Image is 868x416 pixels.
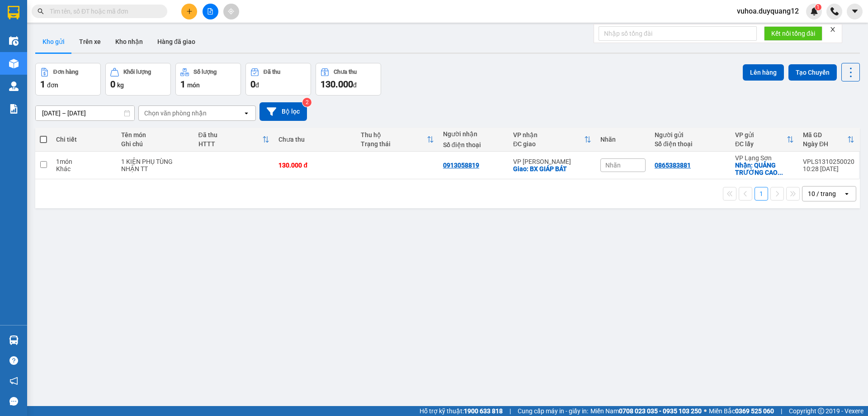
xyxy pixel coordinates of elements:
[53,69,78,75] div: Đơn hàng
[830,26,836,33] span: close
[47,81,58,89] span: đơn
[40,79,45,90] span: 1
[600,136,646,143] div: Nhãn
[121,158,189,165] div: 1 KIỆN PHỤ TÙNG
[38,8,44,14] span: search
[194,128,274,152] th: Toggle SortBy
[72,31,108,53] button: Trên xe
[803,165,854,172] div: 10:28 [DATE]
[851,7,859,15] span: caret-down
[56,136,112,143] div: Chi tiết
[709,406,774,416] span: Miền Bắc
[847,4,863,19] button: caret-down
[278,162,352,169] div: 130.000 đ
[9,36,19,46] img: warehouse-icon
[731,128,798,152] th: Toggle SortBy
[513,131,584,139] div: VP nhận
[818,408,824,414] span: copyright
[735,154,794,162] div: VP Lạng Sơn
[259,102,307,121] button: Bộ lọc
[771,29,815,38] span: Kết nối tổng đài
[443,130,504,138] div: Người nhận
[361,140,427,148] div: Trạng thái
[815,4,821,10] sup: 1
[704,409,707,413] span: ⚪️
[778,169,783,176] span: ...
[35,31,72,53] button: Kho gửi
[9,104,19,114] img: solution-icon
[730,5,806,17] span: vuhoa.duyquang12
[8,6,19,19] img: logo-vxr
[56,165,112,172] div: Khác
[764,26,822,41] button: Kết nối tổng đài
[9,397,18,406] span: message
[255,81,259,89] span: đ
[513,158,591,165] div: VP [PERSON_NAME]
[203,4,218,19] button: file-add
[250,79,255,90] span: 0
[619,407,702,415] strong: 0708 023 035 - 0935 103 250
[755,187,768,201] button: 1
[187,81,200,89] span: món
[9,59,19,68] img: warehouse-icon
[810,7,818,15] img: icon-new-feature
[228,8,234,14] span: aim
[180,79,185,90] span: 1
[605,162,621,169] span: Nhãn
[334,69,357,75] div: Chưa thu
[781,406,782,416] span: |
[361,131,427,139] div: Thu hộ
[278,136,352,143] div: Chưa thu
[735,407,774,415] strong: 0369 525 060
[518,406,588,416] span: Cung cấp máy in - giấy in:
[56,158,112,165] div: 1 món
[9,81,19,91] img: warehouse-icon
[599,26,757,41] input: Nhập số tổng đài
[321,79,353,90] span: 130.000
[264,69,280,75] div: Đã thu
[121,165,189,172] div: NHẬN TT
[509,128,596,152] th: Toggle SortBy
[443,141,504,148] div: Số điện thoại
[655,162,691,169] div: 0865383881
[590,406,702,416] span: Miền Nam
[223,4,239,19] button: aim
[9,335,19,345] img: warehouse-icon
[144,109,207,118] div: Chọn văn phòng nhận
[464,407,503,415] strong: 1900 633 818
[9,356,18,365] span: question-circle
[123,69,151,75] div: Khối lượng
[808,189,836,198] div: 10 / trang
[50,6,156,16] input: Tìm tên, số ĐT hoặc mã đơn
[117,81,124,89] span: kg
[105,63,171,96] button: Khối lượng0kg
[121,131,189,139] div: Tên món
[150,31,203,53] button: Hàng đã giao
[798,128,859,152] th: Toggle SortBy
[735,131,787,139] div: VP gửi
[513,165,591,172] div: Giao: BX GIÁP BÁT
[302,98,311,107] sup: 2
[803,131,847,139] div: Mã GD
[735,140,787,148] div: ĐC lấy
[35,63,101,96] button: Đơn hàng1đơn
[353,81,357,89] span: đ
[830,7,839,15] img: phone-icon
[803,158,854,165] div: VPLS1310250020
[175,63,241,96] button: Số lượng1món
[816,4,820,10] span: 1
[509,406,511,416] span: |
[110,79,115,90] span: 0
[207,8,213,14] span: file-add
[198,131,263,139] div: Đã thu
[243,110,250,117] svg: open
[843,190,850,197] svg: open
[788,64,837,81] button: Tạo Chuyến
[198,140,263,148] div: HTTT
[108,31,150,53] button: Kho nhận
[803,140,847,148] div: Ngày ĐH
[443,162,479,169] div: 0913058819
[181,4,197,19] button: plus
[193,69,217,75] div: Số lượng
[735,162,794,176] div: Nhận: QUẢNG TRƯỜNG CAO BẰNG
